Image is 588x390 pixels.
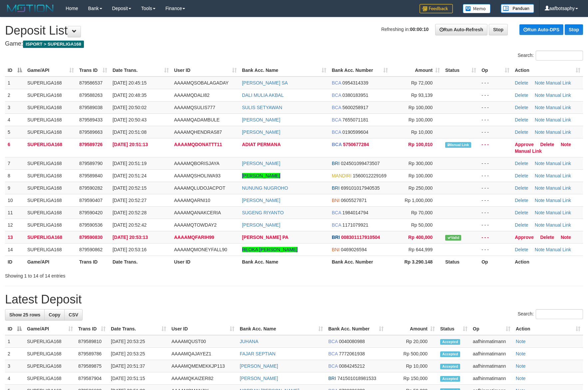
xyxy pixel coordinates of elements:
span: BCA [332,93,341,98]
td: - - - [479,157,512,169]
span: 879590536 [79,222,103,228]
span: Copy 1560012229169 to clipboard [353,173,386,178]
span: AAAAMQMONEYFALL90 [174,247,227,252]
img: Button%20Memo.svg [463,4,491,13]
span: Accepted [440,339,460,345]
th: Action: activate to sort column ascending [512,64,583,77]
a: [PERSON_NAME] SA [242,80,288,86]
td: SUPERLIGA168 [25,138,77,157]
span: Copy 0084245212 to clipboard [339,363,365,369]
td: AAAAMQUST00 [169,335,237,348]
span: BRI [328,376,336,381]
th: Game/API: activate to sort column ascending [24,323,76,335]
span: [DATE] 20:53:16 [113,247,147,252]
a: [PERSON_NAME] [242,198,280,203]
img: MOTION_logo.png [5,3,56,13]
a: SUGENG RIYANTO [242,210,284,215]
span: [DATE] 20:52:27 [113,198,147,203]
span: Copy 741501018981533 to clipboard [337,376,376,381]
span: BRI [332,235,340,240]
td: 6 [5,138,25,157]
strong: 00:00:10 [410,27,429,32]
a: Note [535,161,545,166]
span: Copy 7655071181 to clipboard [342,117,368,122]
a: Manual Link [546,222,571,228]
td: [DATE] 20:51:37 [108,360,169,372]
span: [DATE] 20:52:42 [113,222,147,228]
span: Copy 0605527871 to clipboard [341,198,367,203]
a: Note [516,363,526,369]
span: Rp 70,000 [411,210,433,215]
a: Note [516,339,526,344]
span: Rp 644,999 [409,247,433,252]
span: AAAAMQDONATTT11 [174,142,222,147]
td: - - - [479,243,512,256]
td: [DATE] 20:51:15 [108,372,169,385]
a: CSV [64,309,83,320]
span: Rp 100,000 [409,117,433,122]
th: Game/API [25,256,77,268]
span: BCA [332,80,341,86]
th: ID: activate to sort column descending [5,64,25,77]
th: Bank Acc. Name: activate to sort column ascending [239,64,329,77]
span: ISPORT > SUPERLIGA168 [23,41,84,48]
label: Search: [518,51,583,61]
th: Trans ID: activate to sort column ascending [76,323,108,335]
span: 879589433 [79,117,103,122]
span: 879590282 [79,185,103,191]
td: SUPERLIGA168 [25,219,77,231]
a: Manual Link [546,210,571,215]
span: BNI [332,198,339,203]
th: ID: activate to sort column descending [5,323,24,335]
a: Stop [565,24,583,35]
a: Note [535,173,545,178]
td: 10 [5,194,25,206]
td: Rp 10,000 [386,360,438,372]
span: Rp 100,000 [409,105,433,110]
span: AAAAMQDALI82 [174,93,210,98]
a: Note [535,93,545,98]
span: Copy 5750677284 to clipboard [343,142,369,147]
th: Bank Acc. Number: activate to sort column ascending [326,323,386,335]
td: [DATE] 20:53:25 [108,348,169,360]
th: Rp 3.290.148 [391,256,442,268]
a: Manual Link [546,161,571,166]
td: - - - [479,206,512,219]
th: User ID: activate to sort column ascending [171,64,239,77]
a: [PERSON_NAME] [240,376,278,381]
td: [DATE] 20:53:25 [108,335,169,348]
span: AAAAMQFARIH99 [174,235,214,240]
th: Date Trans.: activate to sort column ascending [108,323,169,335]
span: Copy 024501099473507 to clipboard [341,161,380,166]
a: Note [535,210,545,215]
a: Delete [515,117,528,122]
td: SUPERLIGA168 [25,77,77,89]
td: 11 [5,206,25,219]
a: [PERSON_NAME] [242,222,280,228]
th: User ID: activate to sort column ascending [169,323,237,335]
span: Accepted [440,364,460,369]
a: ADIAT PERMANA [242,142,281,147]
th: Bank Acc. Name: activate to sort column ascending [237,323,326,335]
span: CSV [69,312,78,317]
span: Copy 1171079921 to clipboard [342,222,368,228]
a: [PERSON_NAME] [242,161,280,166]
span: [DATE] 20:50:02 [113,105,147,110]
span: Copy 0469026594 to clipboard [341,247,367,252]
td: 4 [5,113,25,126]
td: 879589786 [76,348,108,360]
span: 879590420 [79,210,103,215]
th: ID [5,256,25,268]
td: - - - [479,169,512,182]
span: [DATE] 20:45:15 [113,80,147,86]
a: Note [535,105,545,110]
a: Delete [515,185,528,191]
td: 7 [5,157,25,169]
span: [DATE] 20:51:19 [113,161,147,166]
a: Note [535,129,545,135]
h4: Game: [5,41,583,47]
a: Note [535,117,545,122]
a: Note [535,80,545,86]
a: Manual Link [546,80,571,86]
span: Copy 699101017940535 to clipboard [341,185,380,191]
